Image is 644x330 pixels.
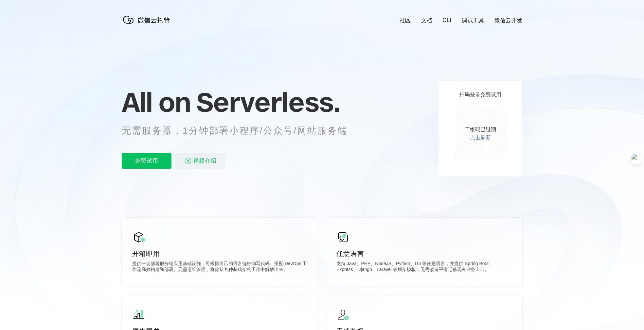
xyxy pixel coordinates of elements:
img: video_play.svg [184,157,192,165]
p: 免费试用 [122,153,171,169]
img: 微信云托管 [122,13,174,26]
a: 社区 [400,17,411,24]
span: All on [122,86,190,118]
p: 任意语言 [336,249,512,258]
a: CLI [443,17,451,24]
p: 提供一切部署服务端应用基础设施，可根据自己的语言偏好编写代码，搭配 DevOps 工作流高效构建和部署。无需运维管理，将你从各种基础架构工作中解放出来。 [132,261,308,274]
a: 微信云托管 [122,22,174,27]
a: 调试工具 [462,17,484,24]
a: 文档 [421,17,432,24]
span: Serverless. [196,86,340,118]
p: 开箱即用 [132,249,308,258]
a: 点击刷新 [470,134,491,141]
a: 微信云开发 [494,17,522,24]
span: 视频介绍 [193,153,217,169]
p: 支持 Java、PHP、NodeJS、Python、Go 等任意语言，并提供 Spring Boot、Express、Django、Laravel 等框架模板，无需改造平滑迁移现有业务上云。 [336,261,512,274]
p: 无需服务器，1分钟部署小程序/公众号/网站服务端 [122,124,360,137]
p: 二维码已过期 [465,126,496,133]
p: 扫码登录免费试用 [459,91,501,98]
